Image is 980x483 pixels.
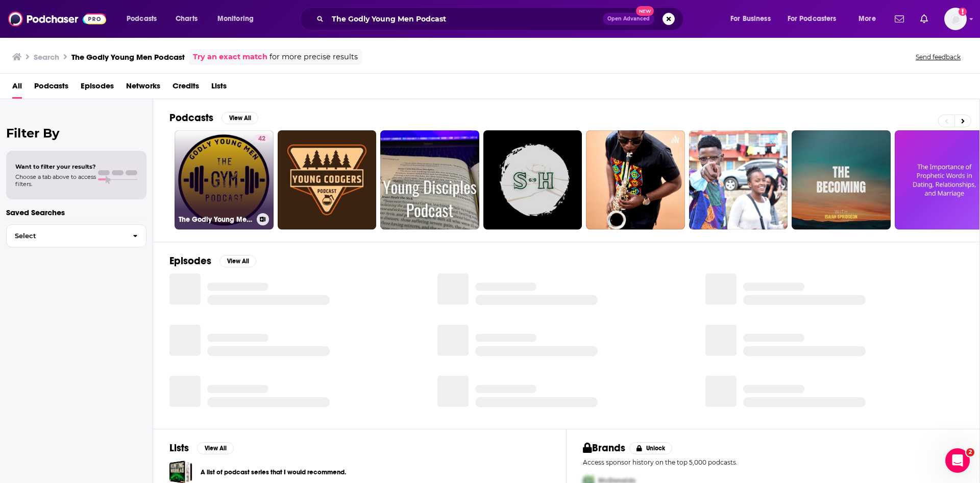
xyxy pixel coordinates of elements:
a: Podcasts [34,78,68,99]
h3: The Godly Young Men Podcast [179,215,253,224]
span: Podcasts [127,12,157,26]
button: open menu [119,11,170,27]
a: EpisodesView All [169,255,256,267]
a: Show notifications dropdown [916,10,932,28]
button: Select [6,224,146,247]
span: For Podcasters [788,12,837,26]
button: View All [219,255,256,267]
input: Search podcasts, credits, & more... [328,11,603,27]
span: 42 [258,134,265,144]
span: for more precise results [269,51,358,63]
img: Podchaser - Follow, Share and Rate Podcasts [8,9,106,29]
button: Unlock [629,442,673,454]
a: Charts [169,11,204,27]
svg: Add a profile image [959,8,967,16]
a: 42The Godly Young Men Podcast [175,130,274,229]
button: open menu [781,11,851,27]
button: Open AdvancedNew [603,13,654,25]
a: Networks [126,78,160,99]
span: 2 [966,448,974,456]
button: View All [222,112,258,124]
button: open menu [851,11,889,27]
span: Want to filter your results? [15,163,96,170]
h2: Episodes [169,255,211,267]
button: Send feedback [913,53,964,61]
img: User Profile [944,8,967,30]
h2: Lists [169,442,189,454]
a: PodcastsView All [169,111,258,124]
span: New [636,6,654,16]
span: Select [7,233,125,239]
h2: Podcasts [169,111,213,124]
h3: Search [34,52,59,62]
button: open menu [210,11,267,27]
iframe: Intercom live chat [945,448,970,473]
h2: Filter By [6,126,146,141]
a: Try an exact match [193,51,267,63]
span: More [859,12,876,26]
a: Show notifications dropdown [891,10,908,28]
a: A list of podcast series that I would recommend. [201,467,346,478]
button: open menu [723,11,783,27]
h3: The Godly Young Men Podcast [71,52,185,62]
span: Charts [176,12,198,26]
span: Choose a tab above to access filters. [15,173,96,188]
a: Credits [173,78,199,99]
p: Saved Searches [6,208,146,217]
a: ListsView All [169,442,234,454]
p: Access sponsor history on the top 5,000 podcasts. [583,458,963,466]
span: Logged in as WesBurdett [944,8,967,30]
span: Monitoring [217,12,254,26]
a: Episodes [81,78,114,99]
div: Search podcasts, credits, & more... [309,7,693,31]
button: Show profile menu [944,8,967,30]
span: For Business [730,12,771,26]
a: Lists [211,78,227,99]
a: All [12,78,22,99]
h2: Brands [583,442,625,454]
button: View All [197,442,234,454]
a: 42 [254,134,269,143]
span: Open Advanced [607,16,650,21]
